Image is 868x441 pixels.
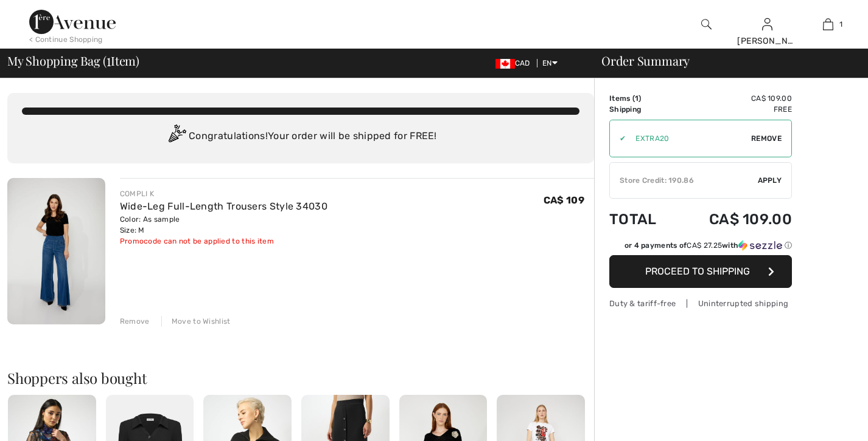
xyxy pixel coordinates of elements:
td: Shipping [609,104,676,115]
div: ✔ [610,133,626,144]
td: Free [676,104,792,115]
td: CA$ 109.00 [676,199,792,240]
div: [PERSON_NAME] [737,35,797,47]
div: < Continue Shopping [29,34,103,45]
img: 1ère Avenue [29,10,116,34]
span: Remove [751,133,782,144]
span: CA$ 109 [544,194,584,206]
td: Items ( ) [609,93,676,104]
img: My Bag [823,17,833,32]
span: 1 [635,94,639,103]
span: Proceed to Shipping [645,265,750,277]
a: Sign In [762,18,772,30]
span: EN [542,59,558,67]
div: Promocode can not be applied to this item [120,236,327,247]
img: Congratulation2.svg [164,125,189,149]
img: Canadian Dollar [495,59,515,69]
div: Remove [120,316,150,327]
img: search the website [701,17,712,32]
div: COMPLI K [120,188,327,199]
div: Congratulations! Your order will be shipped for FREE! [22,125,579,149]
img: Wide-Leg Full-Length Trousers Style 34030 [7,178,105,324]
span: 1 [107,52,111,67]
button: Proceed to Shipping [609,255,792,288]
div: Store Credit: 190.86 [610,175,758,186]
span: 1 [839,19,842,30]
img: Sezzle [738,240,782,251]
div: or 4 payments of with [625,240,792,251]
div: Order Summary [587,55,861,67]
td: CA$ 109.00 [676,93,792,104]
a: Wide-Leg Full-Length Trousers Style 34030 [120,200,327,212]
span: Apply [758,175,782,186]
span: CAD [495,59,535,67]
h2: Shoppers also bought [7,371,594,385]
td: Total [609,199,676,240]
span: CA$ 27.25 [687,241,722,250]
img: My Info [762,17,772,32]
a: 1 [798,17,858,32]
div: Move to Wishlist [161,316,231,327]
input: Promo code [626,120,751,157]
iframe: Opens a widget where you can chat to one of our agents [789,405,856,435]
span: My Shopping Bag ( Item) [7,55,139,67]
div: or 4 payments ofCA$ 27.25withSezzle Click to learn more about Sezzle [609,240,792,255]
div: Duty & tariff-free | Uninterrupted shipping [609,298,792,309]
div: Color: As sample Size: M [120,214,327,236]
